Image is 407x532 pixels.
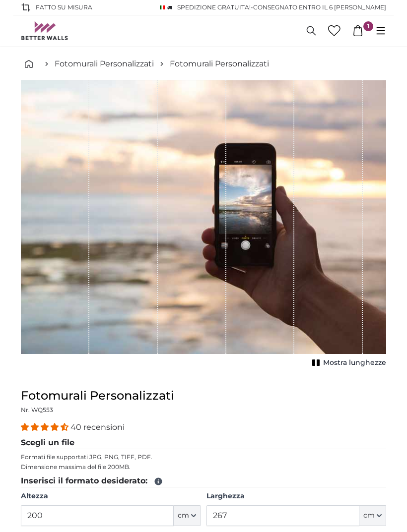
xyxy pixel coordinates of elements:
img: Betterwalls [21,21,68,40]
span: Consegnato entro il 6 [PERSON_NAME] [253,3,386,11]
p: Formati file supportati JPG, PNG, TIFF, PDF. [21,453,386,461]
span: cm [178,511,189,521]
legend: Scegli un file [21,437,386,449]
img: Italia [160,5,165,9]
label: Larghezza [206,491,386,501]
nav: breadcrumbs [21,48,386,80]
button: cm [359,505,386,526]
span: - [251,3,386,11]
label: Altezza [21,491,201,501]
span: 40 recensioni [70,422,125,432]
button: Mostra lunghezze [309,356,386,370]
span: Mostra lunghezze [323,358,386,368]
a: Fotomurali Personalizzati [55,58,154,70]
span: Spedizione GRATUITA! [177,3,251,11]
h1: Fotomurali Personalizzati [21,388,386,404]
div: 1 of 1 [21,80,386,370]
legend: Inserisci il formato desiderato: [21,475,386,487]
span: 1 [363,21,373,31]
a: Fotomurali Personalizzati [170,58,269,70]
span: 4.38 stars [21,422,70,432]
p: Dimensione massima del file 200MB. [21,463,386,471]
span: cm [363,511,375,521]
span: Fatto su misura [36,3,92,12]
button: cm [174,505,201,526]
span: Nr. WQ553 [21,406,53,414]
